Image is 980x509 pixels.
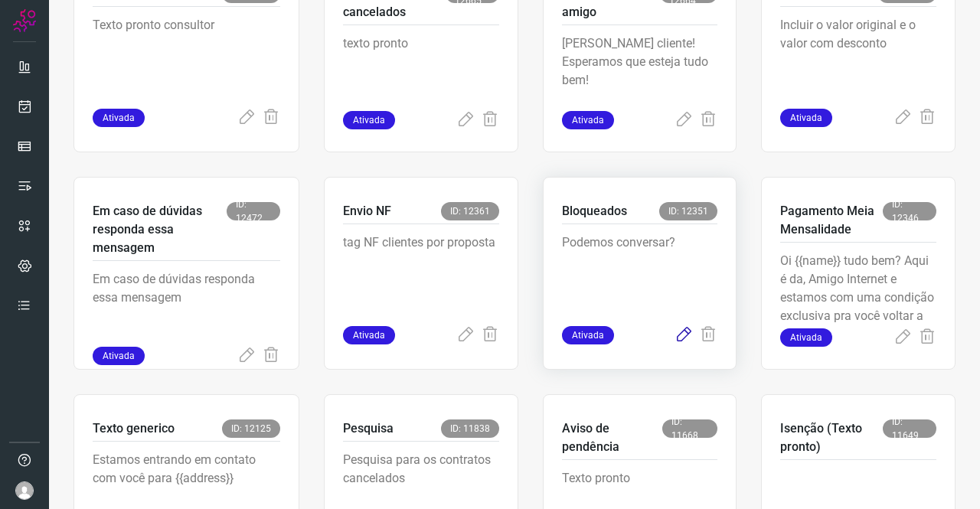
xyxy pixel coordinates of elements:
[343,34,499,111] p: texto pronto
[562,202,627,220] p: Bloqueados
[441,202,499,220] span: ID: 12361
[15,481,34,500] img: avatar-user-boy.jpg
[343,419,394,438] p: Pesquisa
[562,419,662,456] p: Aviso de pendência
[780,419,883,456] p: Isenção (Texto pronto)
[780,109,832,127] span: Ativada
[93,16,280,93] p: Texto pronto consultor
[780,202,883,239] p: Pagamento Meia Mensalidade
[343,233,499,310] p: tag NF clientes por proposta
[780,328,832,347] span: Ativada
[93,109,145,127] span: Ativada
[780,252,936,328] p: Oi {{name}} tudo bem? Aqui é da, Amigo Internet e estamos com uma condição exclusiva pra você vol...
[343,111,395,129] span: Ativada
[222,419,280,438] span: ID: 12125
[780,16,936,93] p: Incluir o valor original e o valor com desconto
[562,326,614,344] span: Ativada
[562,111,614,129] span: Ativada
[662,419,717,438] span: ID: 11668
[659,202,717,220] span: ID: 12351
[93,270,280,347] p: Em caso de dúvidas responda essa mensagem
[13,9,36,32] img: Logo
[883,419,936,438] span: ID: 11649
[227,202,280,220] span: ID: 12472
[883,202,936,220] span: ID: 12346
[562,233,718,310] p: Podemos conversar?
[93,347,145,365] span: Ativada
[343,326,395,344] span: Ativada
[93,202,227,257] p: Em caso de dúvidas responda essa mensagem
[343,202,391,220] p: Envio NF
[562,34,718,111] p: [PERSON_NAME] cliente! Esperamos que esteja tudo bem!
[93,419,175,438] p: Texto generico
[441,419,499,438] span: ID: 11838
